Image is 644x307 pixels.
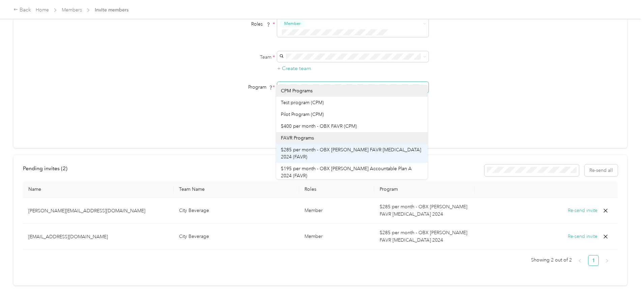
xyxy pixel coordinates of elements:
[95,6,128,13] span: Invite members
[602,255,612,266] button: right
[568,207,597,214] button: Re-send invite
[276,85,428,97] li: CPM Programs
[575,255,585,266] button: left
[304,234,323,239] span: Member
[485,164,618,176] div: Resend all invitations
[605,259,609,263] span: right
[23,164,72,176] div: left-menu
[276,132,428,144] li: FAVR Programs
[179,208,209,213] span: City Beverage
[61,165,67,172] span: ( 2 )
[62,7,82,13] a: Members
[281,100,324,105] span: Test program (CPM)
[281,147,421,160] span: $285 per month - OBX [PERSON_NAME] FAVR [MEDICAL_DATA] 2024 (FAVR)
[380,230,467,243] span: $285 per month - OBX [PERSON_NAME] FAVR [MEDICAL_DATA] 2024
[299,181,374,198] th: Roles
[602,255,612,266] li: Next Page
[280,20,305,28] button: Member
[374,181,475,198] th: Program
[23,181,174,198] th: Name
[174,181,299,198] th: Team Name
[191,84,275,91] div: Program
[23,165,67,172] span: Pending invites
[575,255,585,266] li: Previous Page
[585,164,618,176] button: Re-send all
[23,164,618,176] div: info-bar
[281,112,324,117] span: Pilot Program (CPM)
[284,21,300,27] span: Member
[28,207,168,214] p: [PERSON_NAME][EMAIL_ADDRESS][DOMAIN_NAME]
[578,259,582,263] span: left
[277,64,311,73] button: + Create team
[281,123,357,129] span: $400 per month - OBX FAVR (CPM)
[28,233,168,240] p: [EMAIL_ADDRESS][DOMAIN_NAME]
[304,208,323,213] span: Member
[281,166,412,179] span: $195 per month - OBX [PERSON_NAME] Accountable Plan A 2024 (FAVR)
[568,233,597,240] button: Re-send invite
[191,54,275,61] label: Team
[588,255,598,266] a: 1
[249,19,273,29] span: Roles
[179,234,209,239] span: City Beverage
[380,204,467,217] span: $285 per month - OBX [PERSON_NAME] FAVR [MEDICAL_DATA] 2024
[531,255,572,265] span: Showing 2 out of 2
[36,7,49,13] a: Home
[606,269,644,307] iframe: Everlance-gr Chat Button Frame
[13,6,31,14] div: Back
[588,255,599,266] li: 1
